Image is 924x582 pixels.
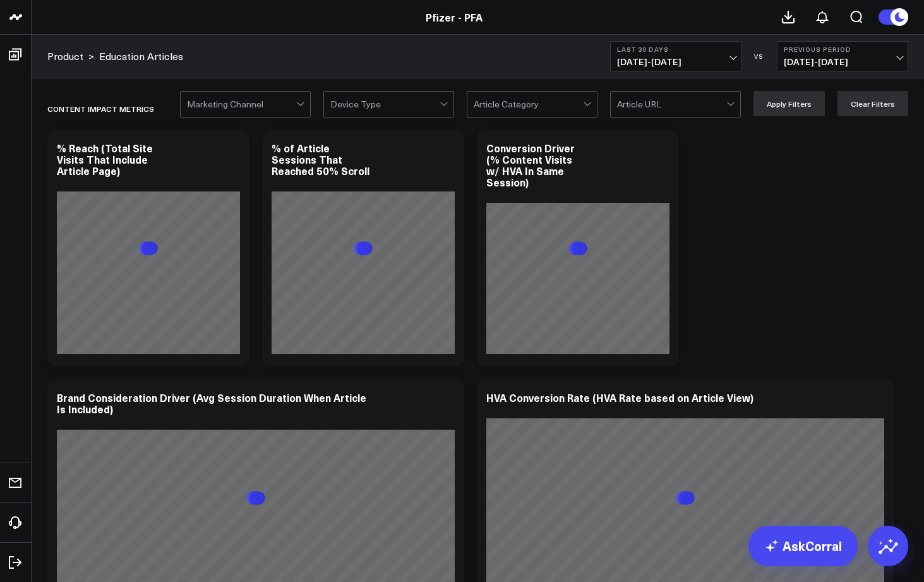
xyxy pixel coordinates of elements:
div: HVA Conversion Rate (HVA Rate based on Article View) [486,391,753,404]
a: Pfizer - PFA [426,10,483,24]
a: Product [47,49,83,63]
a: Education Articles [99,49,183,63]
div: > [47,49,94,63]
button: Apply Filters [753,91,825,116]
b: Last 30 Days [617,45,735,53]
div: Brand Consideration Driver (Avg Session Duration When Article Is Included) [57,391,366,416]
div: VS [748,52,771,60]
div: Conversion Driver (% Content Visits w/ HVA In Same Session) [486,141,575,189]
button: Last 30 Days[DATE]-[DATE] [610,41,741,71]
b: Previous Period [784,45,901,53]
span: [DATE] - [DATE] [784,57,901,67]
div: % Reach (Total Site Visits That Include Article Page) [57,141,153,178]
div: Content Impact Metrics [47,94,154,123]
span: [DATE] - [DATE] [617,57,735,67]
button: Previous Period[DATE]-[DATE] [777,41,908,71]
a: AskCorral [748,526,858,566]
div: % of Article Sessions That Reached 50% Scroll [272,141,369,178]
button: Clear Filters [837,91,908,116]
